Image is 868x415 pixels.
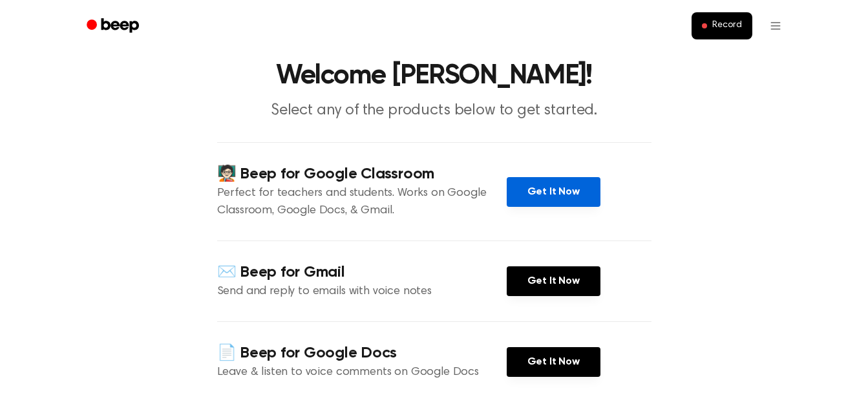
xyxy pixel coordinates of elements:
a: Get It Now [507,266,600,296]
a: Beep [78,14,151,39]
h1: Welcome [PERSON_NAME]! [103,63,765,90]
button: Open menu [760,10,791,41]
button: Record [692,12,752,39]
a: Get It Now [507,177,600,207]
span: Record [712,20,741,32]
h4: ✉️ Beep for Gmail [217,262,507,283]
h4: 📄 Beep for Google Docs [217,343,507,364]
p: Perfect for teachers and students. Works on Google Classroom, Google Docs, & Gmail. [217,185,507,220]
h4: 🧑🏻‍🏫 Beep for Google Classroom [217,164,507,185]
p: Leave & listen to voice comments on Google Docs [217,364,507,381]
p: Send and reply to emails with voice notes [217,283,507,301]
p: Select any of the products below to get started. [186,100,683,122]
a: Get It Now [507,347,600,377]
